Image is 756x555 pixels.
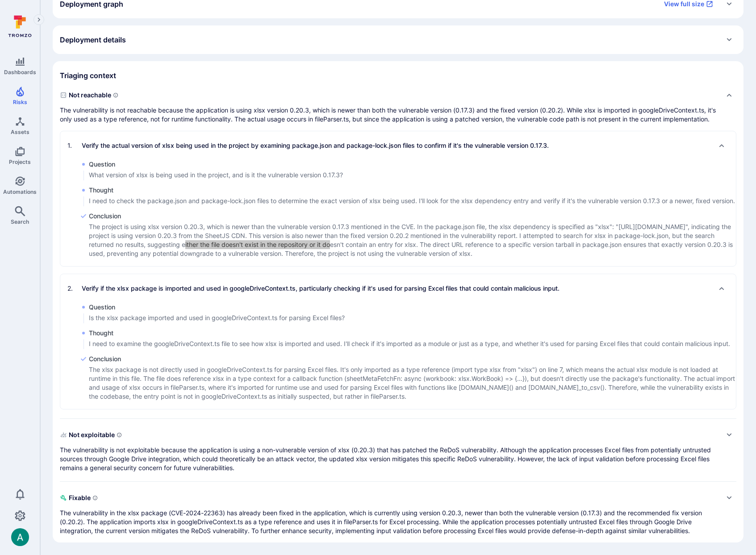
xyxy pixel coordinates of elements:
img: ACg8ocLSa5mPYBaXNx3eFu_EmspyJX0laNWN7cXOFirfQ7srZveEpg=s96-c [11,528,29,546]
div: Expand [60,491,736,535]
p: The xlsx package is not directly used in googleDriveContext.ts for parsing Excel files. It's only... [89,365,736,401]
p: Is the xlsx package imported and used in googleDriveContext.ts for parsing Excel files? [89,313,345,322]
p: I need to check the package.json and package-lock.json files to determine the exact version of xl... [89,196,735,205]
div: Arjan Dehar [11,528,29,546]
p: The vulnerability in the xlsx package (CVE-2024-22363) has already been fixed in the application,... [60,509,718,535]
div: Collapse [60,131,736,160]
span: Thought [89,329,730,338]
span: Question [89,160,343,169]
svg: Indicates if a vulnerability can be exploited by an attacker to gain unauthorized access, execute... [117,432,122,438]
h2: Deployment details [60,35,126,44]
span: Conclusion [89,355,736,363]
p: Verify if the xlsx package is imported and used in googleDriveContext.ts, particularly checking i... [82,284,560,293]
span: Thought [89,186,735,195]
span: Not exploitable [60,428,718,442]
p: The vulnerability is not exploitable because the application is using a non-vulnerable version of... [60,446,718,472]
p: What version of xlsx is being used in the project, and is it the vulnerable version 0.17.3? [89,171,343,179]
span: 1 . [67,141,80,150]
button: Expand navigation menu [33,14,44,25]
svg: Indicates if a vulnerability can be remediated or patched easily [92,495,98,501]
div: Expand [60,428,736,472]
div: Expand [53,25,743,54]
span: Assets [11,129,29,135]
p: The vulnerability is not reachable because the application is using xlsx version 0.20.3, which is... [60,106,718,124]
span: 2 . [67,284,80,293]
p: The project is using xlsx version 0.20.3, which is newer than the vulnerable version 0.17.3 menti... [89,222,736,258]
h2: Triaging context [60,71,116,80]
span: Fixable [60,491,718,505]
span: Projects [9,159,31,165]
span: Risks [13,99,27,105]
p: I need to examine the googleDriveContext.ts file to see how xlsx is imported and used. I'll check... [89,339,730,348]
span: Automations [3,188,37,195]
i: Expand navigation menu [36,16,42,24]
span: Not reachable [60,88,718,102]
span: Question [89,303,345,312]
p: Verify the actual version of xlsx being used in the project by examining package.json and package... [82,141,549,150]
span: Conclusion [89,212,736,221]
div: Collapse [60,274,736,303]
div: Collapse [60,88,736,124]
svg: Indicates if a vulnerability code, component, function or a library can actually be reached or in... [113,92,118,98]
span: Dashboards [4,69,36,75]
span: Search [11,218,29,225]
